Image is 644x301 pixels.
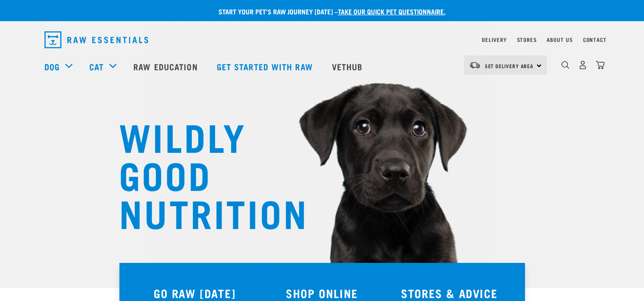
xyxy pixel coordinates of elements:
img: Raw Essentials Logo [44,31,148,48]
nav: dropdown navigation [38,28,607,52]
img: van-moving.png [469,61,481,69]
a: Vethub [323,50,373,83]
a: Raw Education [125,50,208,83]
img: home-icon@2x.png [596,61,605,69]
h3: SHOP ONLINE [263,287,381,300]
h1: WILDLY GOOD NUTRITION [119,116,288,231]
img: user.png [578,61,587,69]
h3: GO RAW [DATE] [136,287,254,300]
a: Delivery [482,38,506,41]
a: About Us [547,38,572,41]
a: Cat [89,60,104,73]
img: home-icon-1@2x.png [561,61,569,69]
a: Stores [517,38,537,41]
span: Set Delivery Area [485,64,534,67]
a: Contact [583,38,607,41]
a: Get started with Raw [208,50,323,83]
a: take our quick pet questionnaire. [338,9,445,13]
h3: STORES & ADVICE [391,287,508,300]
a: Dog [44,60,60,73]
